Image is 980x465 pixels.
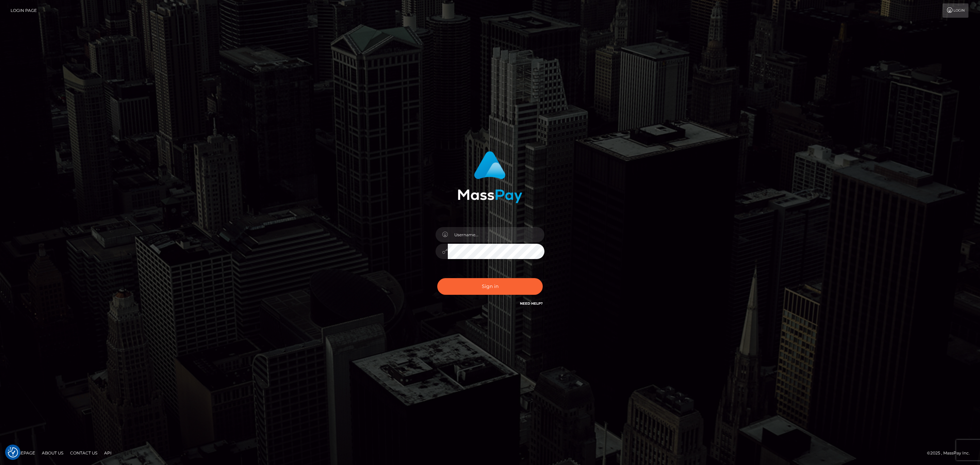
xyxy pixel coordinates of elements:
[11,3,37,18] a: Login Page
[458,151,522,203] img: MassPay Login
[101,448,114,458] a: API
[437,278,543,295] button: Sign in
[8,447,18,458] img: Revisit consent button
[943,3,968,18] a: Login
[67,448,100,458] a: Contact Us
[39,448,66,458] a: About Us
[927,449,975,457] div: © 2025 , MassPay Inc.
[520,301,543,306] a: Need Help?
[448,227,544,242] input: Username...
[7,448,38,458] a: Homepage
[8,447,18,458] button: Consent Preferences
